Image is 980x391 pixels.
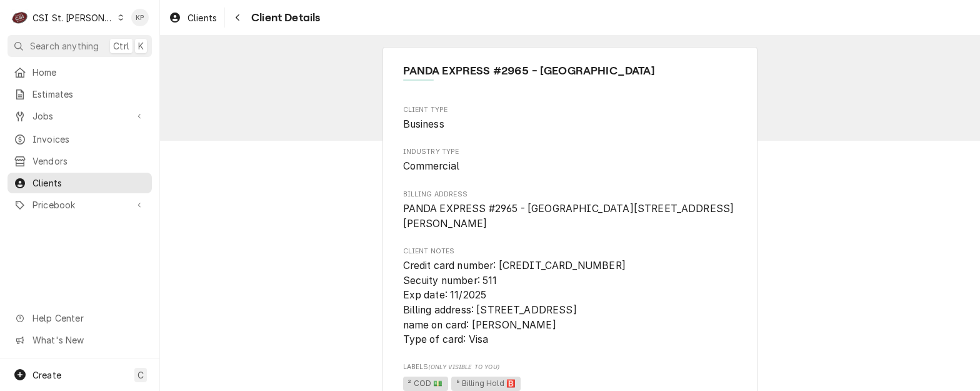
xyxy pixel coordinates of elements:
div: Client Notes [403,246,737,347]
a: Vendors [7,151,152,171]
span: C [137,368,144,382]
div: CSI St. [PERSON_NAME] [32,11,114,24]
span: Home [32,66,146,79]
span: Jobs [32,109,127,123]
span: Client Notes [403,258,737,347]
a: Home [7,62,152,83]
span: Client Details [247,9,320,26]
div: C [11,9,29,26]
span: Create [32,370,61,380]
a: Clients [164,8,222,28]
div: KP [131,9,149,26]
span: Billing Address [403,190,737,200]
span: Billing Address [403,201,737,231]
span: Business [403,118,444,130]
a: Go to Jobs [7,106,152,126]
a: Clients [7,173,152,193]
div: Kym Parson's Avatar [131,9,149,26]
a: Go to Help Center [7,308,152,328]
span: Vendors [32,155,146,168]
span: Labels [403,362,737,372]
span: Industry Type [403,147,737,157]
span: PANDA EXPRESS #2965 - [GEOGRAPHIC_DATA][STREET_ADDRESS][PERSON_NAME] [403,203,734,230]
span: (Only Visible to You) [428,363,499,370]
div: CSI St. Louis's Avatar [11,9,29,26]
button: Navigate back [227,8,247,28]
span: Industry Type [403,159,737,174]
a: Go to What's New [7,330,152,350]
a: Invoices [7,129,152,150]
span: Clients [32,176,146,190]
span: Name [403,63,737,79]
span: Clients [187,11,217,24]
span: Ctrl [113,39,129,53]
span: Credit card number: [CREDIT_CARD_NUMBER] Secuity number: 511 Exp date: 11/2025 Billing address: [... [403,260,626,345]
span: K [138,39,144,53]
a: Go to Pricebook [7,195,152,215]
div: Industry Type [403,147,737,174]
div: Client Type [403,105,737,132]
a: Estimates [7,84,152,104]
span: What's New [32,333,144,347]
span: Client Notes [403,246,737,256]
span: Client Type [403,117,737,132]
span: Client Type [403,105,737,115]
span: Search anything [30,39,99,53]
span: Pricebook [32,198,127,211]
div: Billing Address [403,190,737,231]
span: Help Center [32,312,144,325]
span: Invoices [32,133,146,146]
div: Client Information [403,63,737,89]
span: Commercial [403,160,460,172]
span: Estimates [32,88,146,101]
button: Search anythingCtrlK [7,35,152,57]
